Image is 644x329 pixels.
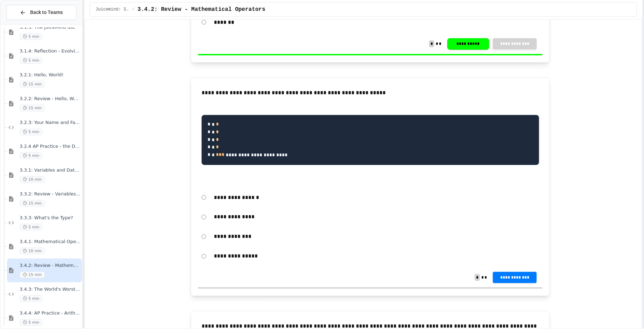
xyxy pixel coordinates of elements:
[20,263,81,269] span: 3.4.2: Review - Mathematical Operators
[20,215,81,221] span: 3.3.3: What's the Type?
[20,57,42,64] span: 5 min
[20,25,81,30] span: 3.1.3: The JuiceMind IDE
[20,81,45,88] span: 15 min
[20,144,81,150] span: 3.2.4 AP Practice - the DISPLAY Procedure
[20,167,81,173] span: 3.3.1: Variables and Data Types
[20,105,45,111] span: 15 min
[20,310,81,316] span: 3.4.4: AP Practice - Arithmetic Operators
[20,33,42,40] span: 5 min
[20,200,45,207] span: 15 min
[20,48,81,54] span: 3.1.4: Reflection - Evolving Technology
[20,120,81,126] span: 3.2.3: Your Name and Favorite Movie
[20,129,42,135] span: 5 min
[20,152,42,159] span: 5 min
[20,239,81,245] span: 3.4.1: Mathematical Operators
[20,96,81,102] span: 3.2.2: Review - Hello, World!
[20,224,42,231] span: 5 min
[20,295,42,302] span: 5 min
[20,319,42,326] span: 5 min
[20,176,45,183] span: 10 min
[132,7,135,12] span: /
[20,287,81,293] span: 3.4.3: The World's Worst Farmers Market
[20,248,45,254] span: 10 min
[30,9,63,16] span: Back to Teams
[20,272,45,278] span: 15 min
[96,7,129,12] span: Juicemind: 3.1.1-3.4.4
[6,5,76,20] button: Back to Teams
[137,5,265,14] span: 3.4.2: Review - Mathematical Operators
[20,72,81,78] span: 3.2.1: Hello, World!
[20,191,81,197] span: 3.3.2: Review - Variables and Data Types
